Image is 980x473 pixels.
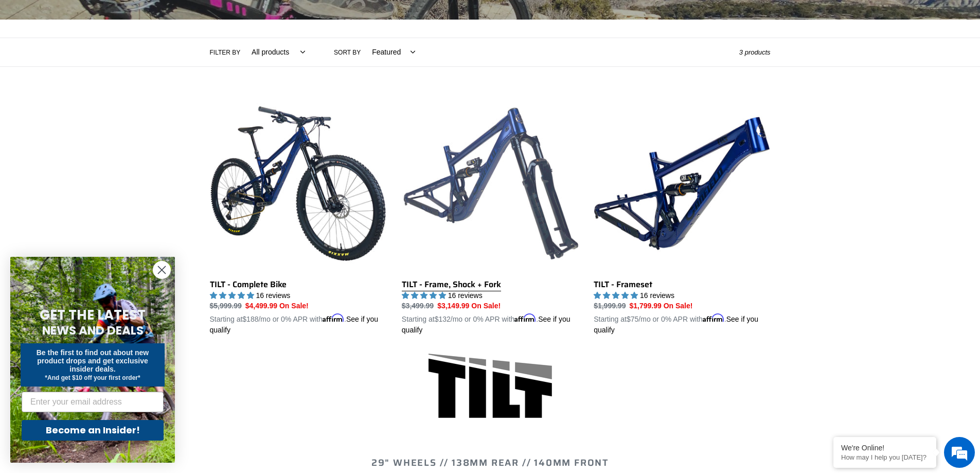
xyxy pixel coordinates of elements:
[37,348,149,373] span: Be the first to find out about new product drops and get exclusive insider deals.
[40,306,146,324] span: GET THE LATEST
[841,444,929,452] div: We're Online!
[42,322,144,339] span: NEWS AND DEALS
[22,420,164,441] button: Become an Insider!
[210,48,241,57] label: Filter by
[334,48,361,57] label: Sort by
[153,261,171,279] button: Close dialog
[22,392,164,412] input: Enter your email address
[371,456,609,470] span: 29" WHEELS // 138mm REAR // 140mm FRONT
[739,48,771,56] span: 3 products
[841,453,929,461] p: How may I help you today?
[45,374,140,381] span: *And get $10 off your first order*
